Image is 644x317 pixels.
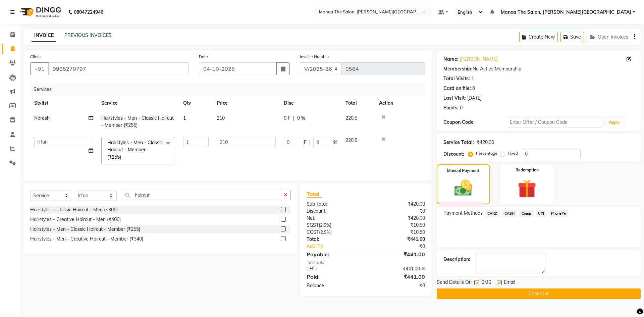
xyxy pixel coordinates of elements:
div: Hairstyles - Creative Haircut - Men (₹400) [30,216,121,223]
div: 0 [472,85,475,92]
span: | [293,115,294,122]
span: UPI [536,210,546,217]
div: ₹0 [366,282,430,289]
div: Membership: [443,65,473,72]
div: Payments [307,260,425,265]
span: Comp [519,210,533,217]
th: Price [213,96,280,111]
span: CGST [307,229,319,235]
div: Payable: [302,250,366,258]
span: 0 F [284,115,290,122]
div: Last Visit: [443,95,466,102]
div: Points: [443,104,459,111]
div: Discount: [443,151,464,158]
img: _gift.svg [512,177,542,200]
th: Total [341,96,375,111]
span: PhonePe [549,210,568,217]
th: Qty [179,96,213,111]
div: ₹420.00 [477,139,494,146]
div: CARD [302,265,366,272]
div: Services [31,83,430,96]
a: [PERSON_NAME] [460,56,497,63]
th: Stylist [30,96,97,111]
button: Open Invoices [587,32,631,42]
input: Search by Name/Mobile/Email/Code [48,62,189,75]
button: Apply [605,117,624,127]
span: 2.5% [320,222,330,228]
span: Send Details On [437,279,472,287]
span: 220.5 [345,115,357,121]
div: Discount: [302,208,366,215]
a: Add Tip [302,243,376,250]
span: Hairstyles - Men - Classic Haircut - Member (₹255) [107,140,163,160]
div: ₹10.50 [366,222,430,229]
div: Description: [443,256,470,263]
button: +91 [30,62,49,75]
div: ₹0 [366,208,430,215]
span: Total [307,191,322,198]
span: 1 [183,115,186,121]
div: Paid: [302,273,366,281]
span: Hairstyles - Men - Classic Haircut - Member (₹255) [101,115,174,128]
span: | [309,139,311,146]
a: x [121,154,124,160]
div: Net: [302,215,366,222]
button: Checkout [437,288,641,299]
span: SMS [481,279,491,287]
div: ₹420.00 [366,215,430,222]
label: Redemption [516,167,539,173]
div: ₹10.50 [366,229,430,236]
div: ₹441.00 [366,273,430,281]
div: Hairstyles - Men - Creative Haircut - Member (₹340) [30,235,143,243]
span: 210 [217,115,225,121]
div: Sub Total: [302,201,366,208]
img: _cash.svg [449,178,478,198]
div: Total: [302,236,366,243]
button: Create New [519,32,558,42]
div: ( ) [302,229,366,236]
th: Disc [280,96,341,111]
input: Enter Offer / Coupon Code [507,117,602,127]
input: Search or Scan [122,190,281,200]
div: ₹441.00 [366,265,430,272]
span: F [304,139,307,146]
span: CASH [502,210,517,217]
div: ₹420.00 [366,201,430,208]
span: Payment Methods [443,210,483,217]
button: Save [560,32,584,42]
div: Service Total: [443,139,474,146]
div: Card on file: [443,85,471,92]
span: Naresh [34,115,50,121]
div: [DATE] [467,95,482,102]
div: Coupon Code [443,119,507,126]
th: Action [375,96,425,111]
label: Invoice Number [300,54,329,60]
div: Total Visits: [443,75,470,82]
label: Percentage [476,150,497,156]
span: Email [504,279,515,287]
a: INVOICE [32,30,56,42]
label: Fixed [508,150,518,156]
div: No Active Membership [443,65,634,72]
label: Client [30,54,41,60]
span: 0 % [297,115,305,122]
span: Manea The Salon, [PERSON_NAME][GEOGRAPHIC_DATA] [501,9,631,16]
div: Hairstyles - Men - Classic Haircut - Member (₹255) [30,226,140,233]
span: % [333,139,337,146]
div: ( ) [302,222,366,229]
img: logo [17,3,63,21]
div: ₹441.00 [366,236,430,243]
div: Name: [443,56,459,63]
label: Manual Payment [447,168,479,174]
span: CARD [485,210,500,217]
div: ₹441.00 [366,250,430,258]
span: SGST [307,222,319,228]
span: 2.5% [320,229,330,235]
div: 0 [460,104,463,111]
div: 1 [471,75,474,82]
div: Hairstyles - Classic Haircut - Men (₹300) [30,206,118,213]
span: 220.5 [345,137,357,143]
th: Service [97,96,179,111]
div: ₹0 [376,243,430,250]
a: PREVIOUS INVOICES [64,32,112,38]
